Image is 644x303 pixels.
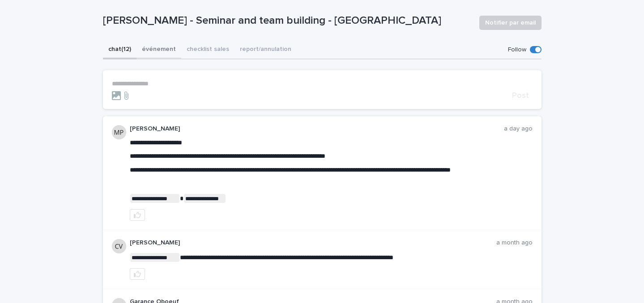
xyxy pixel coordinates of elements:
p: [PERSON_NAME] [130,125,504,133]
span: Post [512,92,529,100]
p: [PERSON_NAME] - Seminar and team building - [GEOGRAPHIC_DATA] [103,14,472,27]
button: Notifier par email [479,16,542,30]
span: Notifier par email [485,18,536,27]
button: chat (12) [103,41,136,59]
p: a day ago [504,125,533,133]
button: like this post [130,209,145,221]
button: like this post [130,268,145,280]
p: [PERSON_NAME] [130,239,496,247]
p: a month ago [496,239,533,247]
button: checklist sales [181,41,235,59]
button: Post [508,92,533,100]
button: report/annulation [235,41,297,59]
button: événement [136,41,181,59]
p: Follow [508,46,526,54]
